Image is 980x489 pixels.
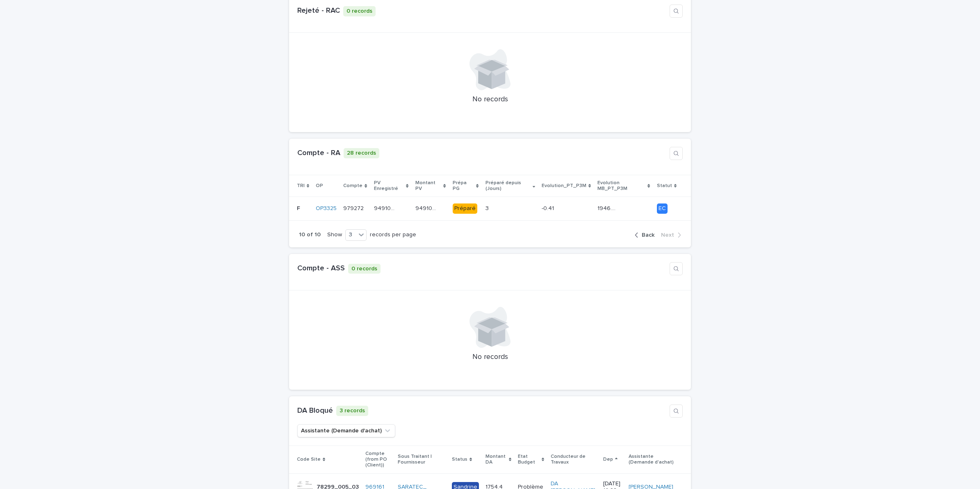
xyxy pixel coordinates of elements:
span: Next [661,232,674,238]
div: 3 [346,231,356,239]
p: Status [452,455,467,464]
p: Compte (from PO (Client)) [365,449,391,470]
p: Montant DA [485,452,506,467]
div: EC [657,203,668,214]
p: PV Enregistré [374,178,404,194]
p: Montant PV [415,178,442,194]
p: 28 records [344,148,379,158]
p: Prépa PG [453,178,474,194]
p: OP [316,181,323,190]
tr: FF OP3325 979272979272 94910.5994910.59 94910.5994910.59 Préparé33 -0.41-0.41 1946.051946.05 EC [289,197,691,221]
p: Assistante (Demande d'achat) [629,452,677,467]
button: Assistante (Demande d'achat) [297,424,395,437]
div: Préparé [453,203,477,214]
p: 0 records [343,6,376,16]
p: records per page [370,231,416,238]
p: 10 of 10 [299,231,321,238]
a: Rejeté - RAC [297,7,340,14]
p: 94910.59 [374,203,396,212]
p: 94910.59 [415,203,438,212]
p: Statut [657,181,672,190]
p: Dep [603,455,613,464]
a: OP3325 [316,205,337,212]
p: Sous Traitant | Fournisseur [398,452,445,467]
p: F [297,203,302,212]
p: 979272 [343,203,365,212]
button: Next [658,231,681,239]
p: Code Site [297,455,321,464]
h1: DA Bloqué [297,407,333,416]
p: Compte [343,181,362,190]
a: Compte - RA [297,149,340,157]
p: 3 [485,203,490,212]
button: Back [635,231,658,239]
p: 3 records [336,406,368,416]
p: TRI [297,181,305,190]
p: No records [294,353,686,362]
p: 1946.05 [597,203,620,212]
p: Evolution_PT_P3M [542,181,586,190]
a: Compte - ASS [297,265,345,272]
p: -0.41 [542,203,556,212]
p: No records [294,95,686,104]
p: Evolution MB_PT_P3M [597,178,645,194]
span: Back [642,232,654,238]
p: Etat Budget [518,452,540,467]
p: Conducteur de Travaux [551,452,597,467]
p: Show [327,231,342,238]
p: 0 records [348,264,381,274]
p: Préparé depuis (Jours) [485,178,531,194]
